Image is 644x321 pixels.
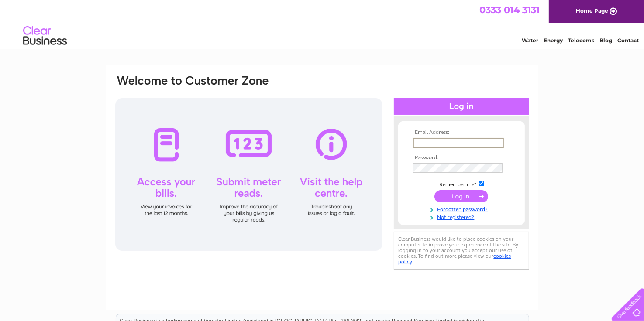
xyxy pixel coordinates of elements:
a: 0333 014 3131 [479,4,540,15]
a: Energy [544,37,563,44]
img: logo.png [23,23,67,49]
a: Telecoms [568,37,594,44]
a: Forgotten password? [413,205,512,213]
a: Blog [599,37,612,44]
th: Password: [411,155,512,161]
div: Clear Business would like to place cookies on your computer to improve your experience of the sit... [394,232,529,270]
td: Remember me? [411,179,512,188]
th: Email Address: [411,130,512,136]
a: Not registered? [413,212,512,221]
a: Water [522,37,538,44]
input: Submit [434,190,488,202]
div: Clear Business is a trading name of Verastar Limited (registered in [GEOGRAPHIC_DATA] No. 3667643... [116,5,529,42]
a: Contact [617,37,639,44]
a: cookies policy [399,253,511,265]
